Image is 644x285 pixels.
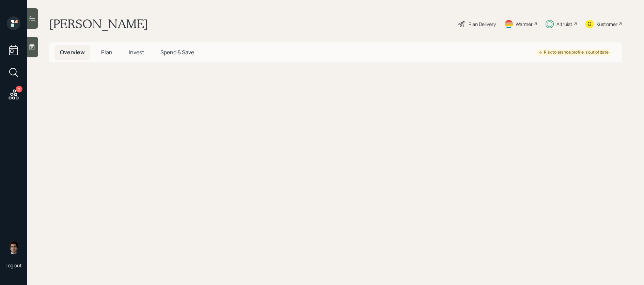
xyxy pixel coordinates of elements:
[516,20,533,28] div: Warmer
[5,262,22,269] div: Log out
[469,20,496,28] div: Plan Delivery
[129,48,144,56] span: Invest
[538,49,609,55] div: Risk tolerance profile is out of date
[101,48,112,56] span: Plan
[556,20,572,28] div: Altruist
[596,20,617,28] div: Kustomer
[16,86,22,92] div: 2
[60,48,85,56] span: Overview
[7,240,20,254] img: harrison-schaefer-headshot-2.png
[49,16,148,31] h1: [PERSON_NAME]
[160,48,194,56] span: Spend & Save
